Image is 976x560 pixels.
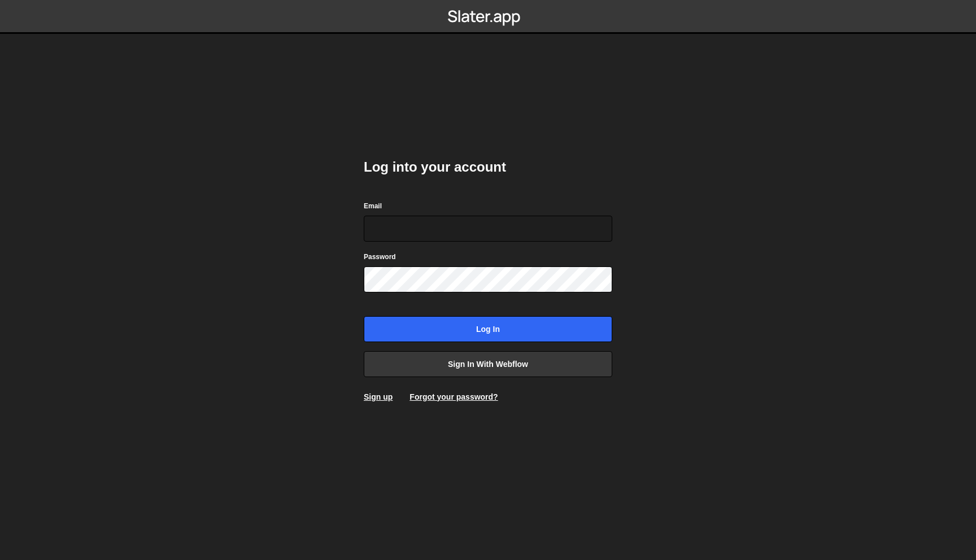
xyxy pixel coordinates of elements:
[364,200,382,212] label: Email
[364,316,612,342] input: Log in
[364,158,612,176] h2: Log into your account
[364,351,612,377] a: Sign in with Webflow
[409,392,498,401] a: Forgot your password?
[364,392,393,401] a: Sign up
[364,251,396,262] label: Password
